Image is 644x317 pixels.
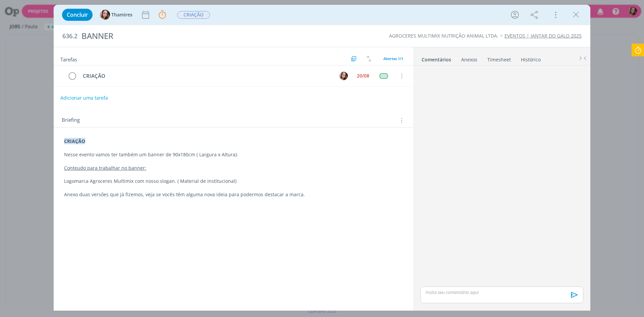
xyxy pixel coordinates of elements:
span: CRIAÇÃO [177,11,210,19]
a: Histórico [521,53,541,63]
span: Concluir [67,12,88,17]
img: T [339,72,348,80]
div: BANNER [79,28,363,44]
div: Anexos [461,56,477,63]
span: Thamires [111,12,132,17]
button: T [338,71,348,81]
button: CRIAÇÃO [177,11,210,19]
a: AGROCERES MULTIMIX NUTRIÇÃO ANIMAL LTDA. [389,33,498,39]
a: Timesheet [487,53,511,63]
button: TThamires [100,10,132,20]
strong: CRIAÇÃO [64,138,85,144]
span: Abertas 1/1 [383,56,403,61]
img: arrow-down-up.svg [367,56,371,62]
button: Concluir [62,9,93,21]
a: EVENTOS | JANTAR DO GALO 2025 [504,33,582,39]
p: Nesse evento vamos ter também um banner de 90x180cm ( Largura x Altura). [64,151,403,158]
div: CRIAÇÃO [80,72,333,80]
span: 636.2 [62,33,77,40]
u: Conteudo para trabalhar no banner: [64,165,146,171]
div: 20/08 [357,73,369,78]
span: Briefing [62,116,80,125]
button: Adicionar uma tarefa [60,92,108,104]
p: Anexo duas versões que já fizemos, veja se vocês têm alguma nova ideia para podermos destacar a m... [64,191,403,198]
a: Comentários [421,53,451,63]
span: Tarefas [60,55,77,63]
div: dialog [54,5,590,311]
p: Logomarca Agroceres Multimix com nosso slogan. ( Material de institucional) [64,178,403,184]
img: T [100,10,110,20]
